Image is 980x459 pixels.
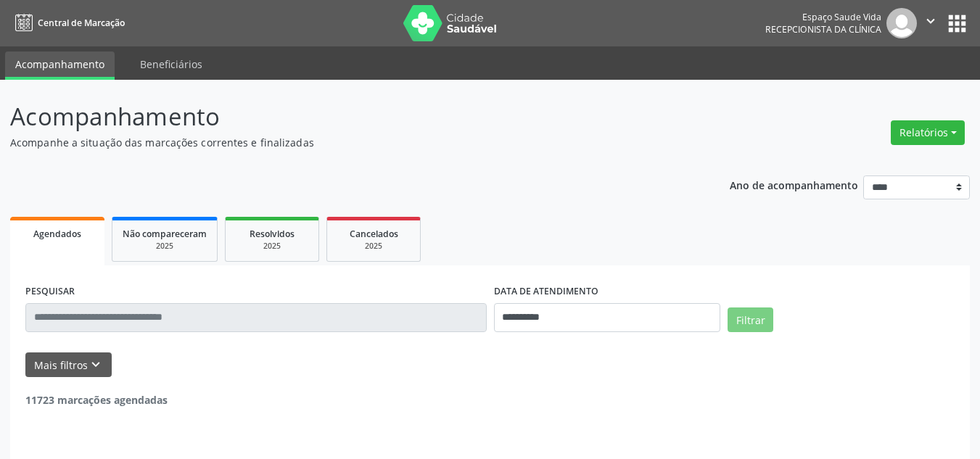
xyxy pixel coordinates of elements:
[130,51,213,77] a: Beneficiários
[730,175,858,194] p: Ano de acompanhamento
[886,8,917,38] img: img
[891,120,965,145] button: Relatórios
[88,357,104,373] i: keyboard_arrow_down
[10,135,682,150] p: Acompanhe a situação das marcações correntes e finalizadas
[236,241,308,252] div: 2025
[10,99,682,135] p: Acompanhamento
[350,228,398,240] span: Cancelados
[250,228,295,240] span: Resolvidos
[337,241,410,252] div: 2025
[25,352,112,378] button: Mais filtroskeyboard_arrow_down
[917,8,944,38] button: 
[38,17,125,29] span: Central de Marcação
[944,11,970,36] button: apps
[25,281,75,303] label: PESQUISAR
[728,307,773,332] button: Filtrar
[5,51,115,80] a: Acompanhamento
[923,13,939,29] i: 
[33,228,81,240] span: Agendados
[123,241,207,252] div: 2025
[10,11,125,35] a: Central de Marcação
[765,11,881,23] div: Espaço Saude Vida
[123,228,207,240] span: Não compareceram
[25,393,168,407] strong: 11723 marcações agendadas
[494,281,598,303] label: DATA DE ATENDIMENTO
[765,23,881,36] span: Recepcionista da clínica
